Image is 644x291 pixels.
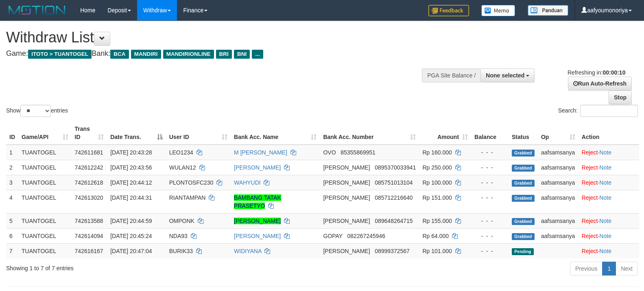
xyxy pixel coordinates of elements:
span: GOPAY [323,233,342,239]
span: ... [252,50,263,59]
th: Op: activate to sort column ascending [538,121,579,145]
strong: 00:00:10 [603,69,625,76]
span: Refreshing in: [568,69,625,76]
label: Show entries [6,105,68,117]
td: TUANTOGEL [18,213,72,228]
th: Amount: activate to sort column ascending [419,121,471,145]
a: WIDIYANA [234,248,261,254]
span: [DATE] 20:44:59 [110,218,152,224]
img: panduan.png [528,5,568,16]
td: aafsamsanya [538,145,579,160]
span: ITOTO > TUANTOGEL [28,50,92,59]
div: - - - [474,217,505,225]
span: Grabbed [512,150,535,157]
td: · [579,175,639,190]
span: PLONTOSFC230 [169,179,214,186]
th: Game/API: activate to sort column ascending [18,121,72,145]
h1: Withdraw List [6,29,421,46]
span: Rp 160.000 [422,149,452,156]
td: TUANTOGEL [18,228,72,243]
span: WULAN12 [169,164,196,171]
a: Reject [582,164,598,171]
span: Grabbed [512,218,535,225]
td: 2 [6,160,18,175]
a: Reject [582,218,598,224]
span: Rp 250.000 [422,164,452,171]
th: ID [6,121,18,145]
img: Button%20Memo.svg [481,5,515,16]
td: 1 [6,145,18,160]
span: Rp 101.000 [422,248,452,254]
a: Reject [582,149,598,156]
div: - - - [474,148,505,157]
td: TUANTOGEL [18,190,72,213]
td: aafsamsanya [538,160,579,175]
span: Rp 64.000 [422,233,449,239]
span: 742613020 [75,194,103,201]
div: Showing 1 to 7 of 7 entries [6,261,262,272]
a: Note [599,233,611,239]
span: Copy 085751013104 to clipboard [375,179,413,186]
span: MANDIRI [131,50,161,59]
a: 1 [602,262,616,276]
h4: Game: Bank: [6,50,421,58]
div: - - - [474,194,505,202]
span: [DATE] 20:44:31 [110,194,152,201]
span: Grabbed [512,180,535,187]
th: Status [509,121,538,145]
span: 742612242 [75,164,103,171]
span: OMPONK [169,218,194,224]
span: BRI [216,50,232,59]
span: Copy 85355869951 to clipboard [341,149,375,156]
a: Note [599,248,611,254]
a: Previous [570,262,603,276]
a: Stop [609,90,632,104]
span: Grabbed [512,195,535,202]
a: Note [599,218,611,224]
span: LEO1234 [169,149,193,156]
span: [PERSON_NAME] [323,164,370,171]
span: [DATE] 20:43:28 [110,149,152,156]
span: 742616167 [75,248,103,254]
span: 742612618 [75,179,103,186]
a: Reject [582,248,598,254]
td: TUANTOGEL [18,145,72,160]
a: M [PERSON_NAME] [234,149,287,156]
a: Reject [582,179,598,186]
span: NDA93 [169,233,188,239]
img: Feedback.jpg [428,5,469,16]
td: aafsamsanya [538,228,579,243]
td: aafsamsanya [538,175,579,190]
td: · [579,160,639,175]
span: [DATE] 20:43:56 [110,164,152,171]
span: Copy 089648264715 to clipboard [375,218,413,224]
span: Copy 08999372567 to clipboard [375,248,410,254]
a: Reject [582,233,598,239]
td: TUANTOGEL [18,160,72,175]
a: Note [599,149,611,156]
span: RIANTAMPAN [169,194,206,201]
a: Note [599,164,611,171]
span: [DATE] 20:47:04 [110,248,152,254]
span: Rp 151.000 [422,194,452,201]
td: 4 [6,190,18,213]
img: MOTION_logo.png [6,4,68,16]
span: Rp 100.000 [422,179,452,186]
td: 6 [6,228,18,243]
div: - - - [474,232,505,240]
span: [DATE] 20:45:24 [110,233,152,239]
span: BNI [234,50,250,59]
a: [PERSON_NAME] [234,218,281,224]
td: · [579,145,639,160]
a: Note [599,194,611,201]
span: MANDIRIONLINE [163,50,214,59]
th: Bank Acc. Number: activate to sort column ascending [320,121,419,145]
input: Search: [580,105,638,117]
span: 742613588 [75,218,103,224]
th: Action [579,121,639,145]
a: [PERSON_NAME] [234,164,281,171]
td: · [579,213,639,228]
td: aafsamsanya [538,190,579,213]
span: [DATE] 20:44:12 [110,179,152,186]
span: OVO [323,149,336,156]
